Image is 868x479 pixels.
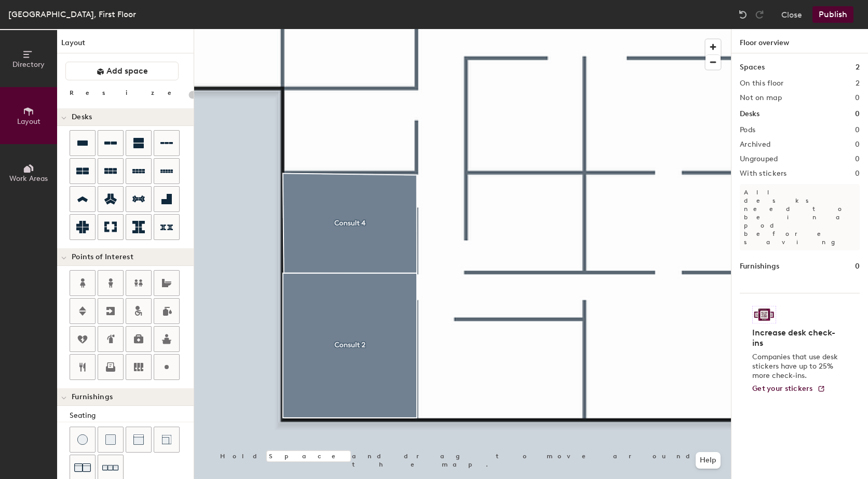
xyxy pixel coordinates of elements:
div: Seating [70,410,194,421]
span: Points of Interest [72,253,133,261]
button: Couch (corner) [154,427,180,453]
button: Stool [70,427,96,453]
h2: Not on map [740,94,782,102]
button: Add space [65,62,179,80]
span: Directory [12,60,45,69]
span: Furnishings [72,393,113,401]
p: All desks need to be in a pod before saving [740,184,860,250]
span: Desks [72,113,92,121]
h4: Increase desk check-ins [752,328,841,348]
h1: Layout [57,37,194,53]
img: Couch (corner) [161,434,172,445]
img: Couch (x3) [102,460,119,476]
h2: 0 [855,170,860,178]
img: Redo [754,9,765,20]
h1: 0 [855,261,860,272]
h1: Floor overview [731,29,868,53]
button: Close [781,6,802,23]
h2: Ungrouped [740,155,778,163]
img: Couch (middle) [133,434,144,445]
p: Companies that use desk stickers have up to 25% more check-ins. [752,353,841,381]
h1: 0 [855,108,860,120]
span: Get your stickers [752,384,813,393]
h2: 0 [855,155,860,163]
h2: 0 [855,140,860,149]
h2: 0 [855,94,860,102]
button: Publish [812,6,853,23]
div: [GEOGRAPHIC_DATA], First Floor [8,8,136,21]
h1: Desks [740,108,759,120]
img: Cushion [105,434,116,445]
button: Cushion [98,427,124,453]
h2: Archived [740,140,770,149]
h1: 2 [856,62,860,73]
img: Sticker logo [752,306,776,323]
div: Resize [70,89,184,97]
h2: With stickers [740,170,787,178]
h2: 2 [856,79,860,88]
h1: Furnishings [740,261,779,272]
span: Add space [106,66,148,76]
img: Undo [738,9,748,20]
h1: Spaces [740,62,765,73]
img: Couch (x2) [74,459,91,476]
h2: On this floor [740,79,784,88]
span: Work Areas [9,174,48,183]
button: Help [696,452,721,469]
h2: 0 [855,126,860,134]
span: Layout [17,117,40,126]
h2: Pods [740,126,755,134]
a: Get your stickers [752,385,825,393]
button: Couch (middle) [126,427,152,453]
img: Stool [77,434,88,445]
